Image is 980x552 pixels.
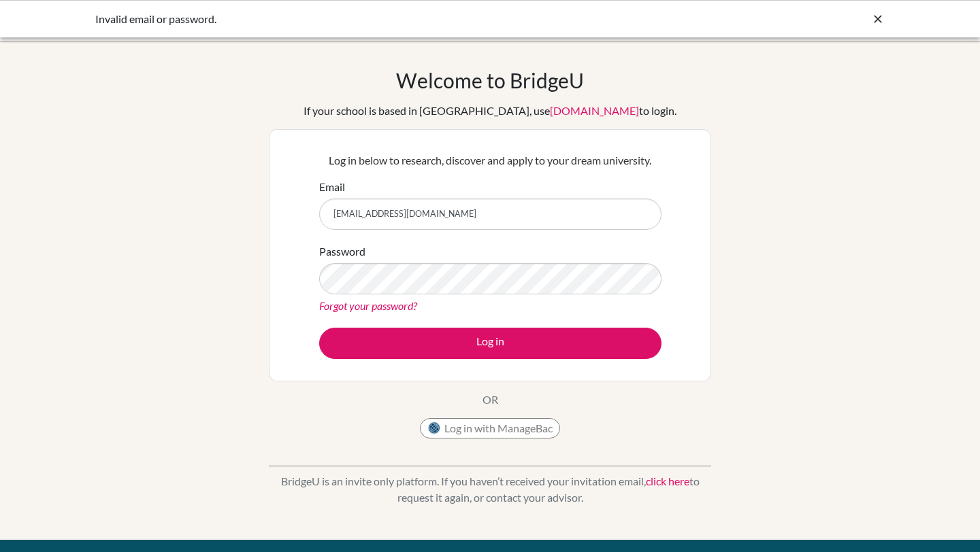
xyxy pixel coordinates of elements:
p: BridgeU is an invite only platform. If you haven’t received your invitation email, to request it ... [269,473,711,506]
p: Log in below to research, discover and apply to your dream university. [319,152,661,169]
a: [DOMAIN_NAME] [550,104,639,117]
button: Log in with ManageBac [420,418,560,438]
a: Forgot your password? [319,299,417,312]
label: Email [319,179,345,195]
label: Password [319,243,365,260]
a: click here [646,475,689,487]
button: Log in [319,328,661,359]
div: Invalid email or password. [95,11,681,27]
h1: Welcome to BridgeU [396,68,584,92]
p: OR [483,392,498,408]
div: If your school is based in [GEOGRAPHIC_DATA], use to login. [304,103,676,119]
